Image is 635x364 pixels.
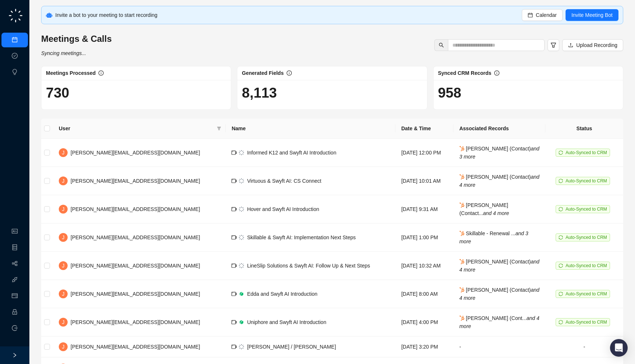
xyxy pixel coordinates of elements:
[247,263,370,269] span: LineSlip Solutions & Swyft AI: Follow Up & Next Steps
[562,39,623,51] button: Upload Recording
[239,291,244,296] img: grain-rgTwWAhv.png
[559,150,563,155] span: sync
[566,263,607,268] span: Auto-Synced to CRM
[232,178,237,183] span: video-camera
[232,344,237,349] span: video-camera
[247,178,321,184] span: Virtuous & Swyft AI: CS Connect
[247,291,317,297] span: Edda and Swyft AI Introduction
[71,344,200,350] span: [PERSON_NAME][EMAIL_ADDRESS][DOMAIN_NAME]
[459,146,539,160] span: [PERSON_NAME] (Contact)
[71,178,200,184] span: [PERSON_NAME][EMAIL_ADDRESS][DOMAIN_NAME]
[247,150,336,156] span: Informed K12 and Swyft AI Introduction
[232,150,237,155] span: video-camera
[247,206,319,212] span: Hover and Swyft AI Introduction
[459,174,539,188] span: [PERSON_NAME] (Contact)
[566,320,607,325] span: Auto-Synced to CRM
[239,150,244,155] img: logo-small-inverted-DW8HDUn_.png
[559,235,563,240] span: sync
[239,178,244,183] img: logo-small-inverted-DW8HDUn_.png
[232,263,237,268] span: video-camera
[395,336,453,357] td: [DATE] 3:20 PM
[559,292,563,296] span: sync
[571,11,613,19] span: Invite Meeting Bot
[71,206,200,212] span: [PERSON_NAME][EMAIL_ADDRESS][DOMAIN_NAME]
[483,210,509,216] i: and 4 more
[559,179,563,183] span: sync
[439,43,444,48] span: search
[98,70,104,76] span: info-circle
[62,290,65,298] span: J
[459,174,539,188] i: and 4 more
[395,139,453,167] td: [DATE] 12:00 PM
[232,207,237,212] span: video-camera
[545,119,623,139] th: Status
[459,287,539,301] span: [PERSON_NAME] (Contact)
[559,263,563,268] span: sync
[7,7,24,24] img: logo-small-C4UdH2pc.png
[62,205,65,213] span: J
[247,234,356,240] span: Skillable & Swyft AI: Implementation Next Steps
[395,308,453,336] td: [DATE] 4:00 PM
[247,319,326,325] span: Uniphore and Swyft AI Introduction
[395,223,453,252] td: [DATE] 1:00 PM
[559,207,563,211] span: sync
[247,344,336,350] span: [PERSON_NAME] / [PERSON_NAME]
[576,41,617,49] span: Upload Recording
[239,235,244,240] img: logo-small-inverted-DW8HDUn_.png
[71,291,200,297] span: [PERSON_NAME][EMAIL_ADDRESS][DOMAIN_NAME]
[550,42,556,48] span: filter
[62,233,65,241] span: J
[545,336,623,357] td: -
[459,287,539,301] i: and 4 more
[453,336,545,357] td: -
[71,234,200,240] span: [PERSON_NAME][EMAIL_ADDRESS][DOMAIN_NAME]
[62,177,65,185] span: J
[215,123,223,134] span: filter
[242,84,422,101] h1: 8,113
[395,252,453,280] td: [DATE] 10:32 AM
[610,339,628,357] div: Open Intercom Messenger
[239,263,244,268] img: logo-small-inverted-DW8HDUn_.png
[438,70,491,76] span: Synced CRM Records
[395,167,453,195] td: [DATE] 10:01 AM
[239,320,244,325] img: grain-rgTwWAhv.png
[239,344,244,349] img: logo-small-inverted-DW8HDUn_.png
[12,353,17,358] span: right
[232,291,237,296] span: video-camera
[566,207,607,212] span: Auto-Synced to CRM
[453,119,545,139] th: Associated Records
[55,12,158,18] span: Invite a bot to your meeting to start recording
[494,70,499,76] span: info-circle
[395,280,453,308] td: [DATE] 8:00 AM
[528,12,533,18] span: calendar
[71,263,200,269] span: [PERSON_NAME][EMAIL_ADDRESS][DOMAIN_NAME]
[41,33,112,45] h3: Meetings & Calls
[459,202,509,216] span: [PERSON_NAME] (Contact...
[459,230,528,244] span: Skillable - Renewal ...
[62,318,65,326] span: J
[459,315,539,329] i: and 4 more
[46,84,226,101] h1: 730
[226,119,395,139] th: Name
[59,124,214,132] span: User
[232,235,237,240] span: video-camera
[62,149,65,157] span: J
[239,207,244,212] img: logo-small-inverted-DW8HDUn_.png
[438,84,618,101] h1: 958
[232,320,237,325] span: video-camera
[566,235,607,240] span: Auto-Synced to CRM
[568,43,573,48] span: upload
[459,315,539,329] span: [PERSON_NAME] (Cont...
[566,150,607,155] span: Auto-Synced to CRM
[217,126,221,131] span: filter
[46,70,96,76] span: Meetings Processed
[566,9,618,21] button: Invite Meeting Bot
[62,262,65,270] span: J
[395,195,453,223] td: [DATE] 9:31 AM
[12,325,18,331] span: logout
[242,70,284,76] span: Generated Fields
[522,9,563,21] button: Calendar
[536,11,557,19] span: Calendar
[559,320,563,324] span: sync
[566,178,607,183] span: Auto-Synced to CRM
